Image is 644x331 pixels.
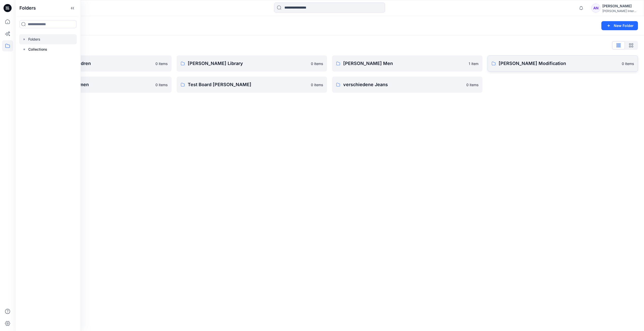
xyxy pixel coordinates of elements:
[602,3,638,9] div: [PERSON_NAME]
[155,61,168,66] p: 0 items
[622,61,634,66] p: 0 items
[311,82,323,87] p: 0 items
[32,60,152,67] p: [PERSON_NAME] Children
[488,55,638,72] a: [PERSON_NAME] Modification0 items
[469,61,478,66] p: 1 item
[499,60,619,67] p: [PERSON_NAME] Modification
[155,82,168,87] p: 0 items
[21,77,172,93] a: [PERSON_NAME] Women0 items
[343,81,463,88] p: verschiedene Jeans
[343,60,466,67] p: [PERSON_NAME] Men
[188,81,308,88] p: Test Board [PERSON_NAME]
[177,77,327,93] a: Test Board [PERSON_NAME]0 items
[466,82,478,87] p: 0 items
[591,4,600,13] div: AN
[601,21,638,30] button: New Folder
[602,9,638,13] div: [PERSON_NAME] International
[177,55,327,72] a: [PERSON_NAME] Library0 items
[332,77,482,93] a: verschiedene Jeans0 items
[332,55,482,72] a: [PERSON_NAME] Men1 item
[311,61,323,66] p: 0 items
[188,60,308,67] p: [PERSON_NAME] Library
[32,81,152,88] p: [PERSON_NAME] Women
[28,46,47,52] p: Collections
[21,55,172,72] a: [PERSON_NAME] Children0 items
